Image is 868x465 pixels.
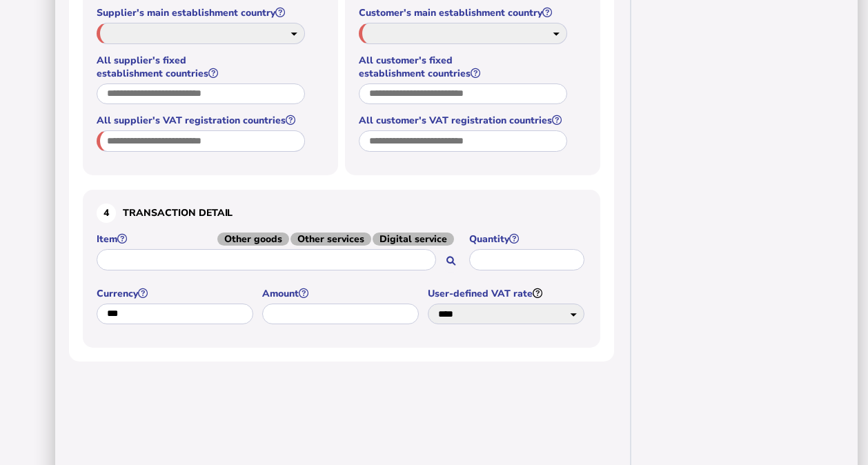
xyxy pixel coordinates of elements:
label: Quantity [469,232,586,246]
h3: Transaction detail [97,204,586,223]
label: Item [97,232,462,246]
section: Define the item, and answer additional questions [83,190,600,348]
label: Supplier's main establishment country [97,6,307,19]
label: All supplier's fixed establishment countries [97,54,307,80]
label: All customer's fixed establishment countries [359,54,569,80]
span: Other goods [217,232,289,246]
span: Other services [290,232,371,246]
label: Customer's main establishment country [359,6,569,19]
div: 4 [97,204,116,223]
span: Digital service [373,232,454,246]
label: All customer's VAT registration countries [359,114,569,127]
button: Search for an item by HS code or use natural language description [440,250,462,273]
label: All supplier's VAT registration countries [97,114,307,127]
label: User-defined VAT rate [428,287,586,300]
label: Amount [262,287,421,300]
label: Currency [97,287,255,300]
